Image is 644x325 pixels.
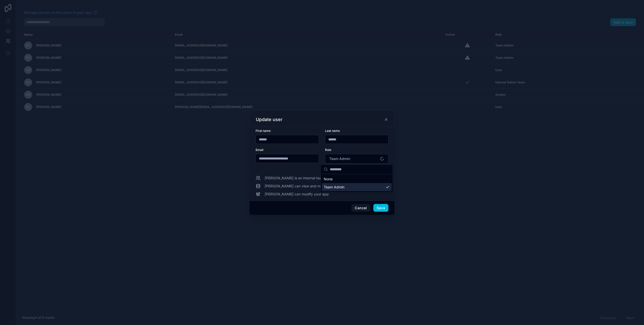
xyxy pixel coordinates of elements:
[324,185,344,190] span: Team Admin
[329,156,350,161] span: Team Admin
[265,176,339,181] span: [PERSON_NAME] is an internal team member
[351,204,370,212] button: Cancel
[325,148,331,152] span: Role
[265,192,329,197] span: [PERSON_NAME] can modify your app
[256,117,283,123] h3: Update user
[256,148,263,152] span: Email
[321,174,393,192] div: Suggestions
[373,204,388,212] button: Save
[256,129,271,133] span: First name
[322,175,392,183] div: None
[325,154,388,164] button: Select Button
[325,129,340,133] span: Last name
[265,184,344,189] span: [PERSON_NAME] can view and manage all data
